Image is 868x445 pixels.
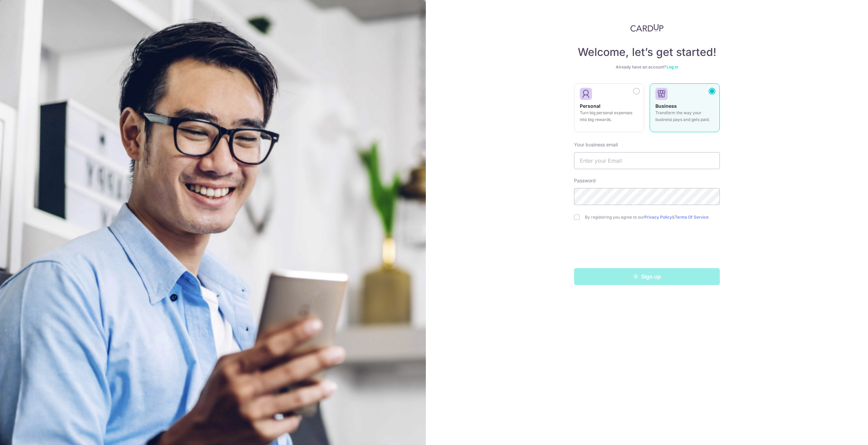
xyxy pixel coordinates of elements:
[574,152,720,169] input: Enter your Email
[580,103,600,109] strong: Personal
[655,103,677,109] strong: Business
[630,24,664,32] img: CardUp Logo
[667,64,678,69] a: Log in
[580,109,638,123] p: Turn big personal expenses into big rewards.
[585,215,720,220] label: By registering you agree to our &
[675,215,709,220] a: Terms Of Service
[574,177,596,184] label: Password
[650,83,720,136] a: Business Transform the way your business pays and gets paid.
[644,215,672,220] a: Privacy Policy
[574,64,720,70] div: Already have an account?
[595,234,698,260] iframe: reCAPTCHA
[574,83,644,136] a: Personal Turn big personal expenses into big rewards.
[655,109,714,123] p: Transform the way your business pays and gets paid.
[574,45,720,59] h4: Welcome, let’s get started!
[574,141,618,148] label: Your business email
